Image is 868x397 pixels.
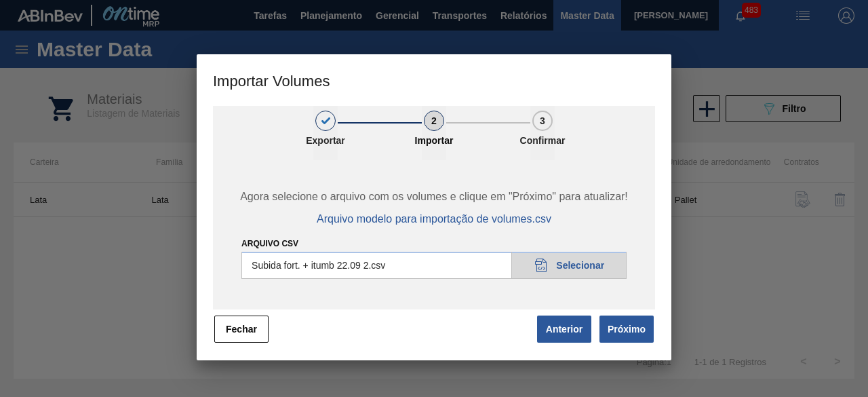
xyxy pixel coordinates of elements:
[537,316,591,343] button: Anterior
[400,135,468,146] p: Importar
[422,106,446,160] button: 2Importar
[241,239,298,248] label: Arquivo csv
[424,111,444,131] div: 2
[530,106,555,160] button: 3Confirmar
[599,316,654,343] button: Próximo
[315,111,336,131] div: 1
[229,191,639,203] span: Agora selecione o arquivo com os volumes e clique em "Próximo" para atualizar!
[532,111,553,131] div: 3
[509,135,576,146] p: Confirmar
[197,54,671,106] h3: Importar Volumes
[313,106,338,160] button: 1Exportar
[214,316,269,343] button: Fechar
[292,135,359,146] p: Exportar
[317,213,551,225] span: Arquivo modelo para importação de volumes.csv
